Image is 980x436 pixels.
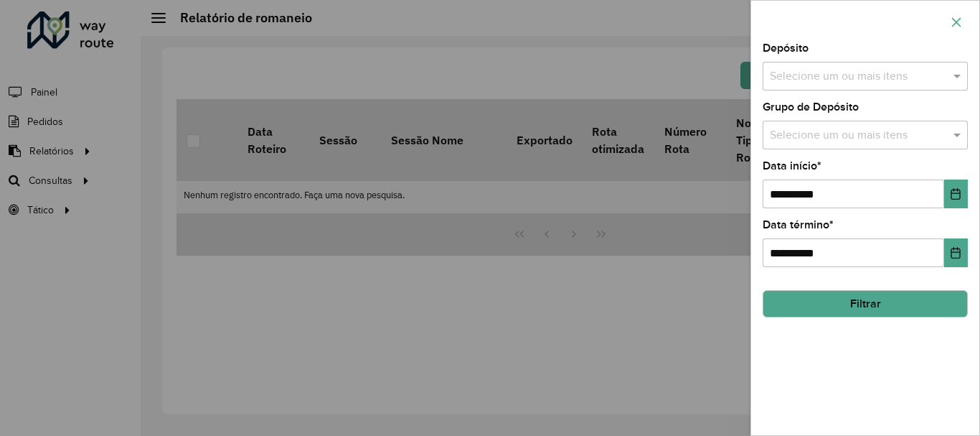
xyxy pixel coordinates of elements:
label: Data término [763,216,834,233]
label: Grupo de Depósito [763,98,859,116]
label: Depósito [763,40,809,57]
button: Choose Date [944,238,968,267]
button: Choose Date [944,180,968,208]
label: Data início [763,157,821,175]
button: Filtrar [763,290,968,317]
